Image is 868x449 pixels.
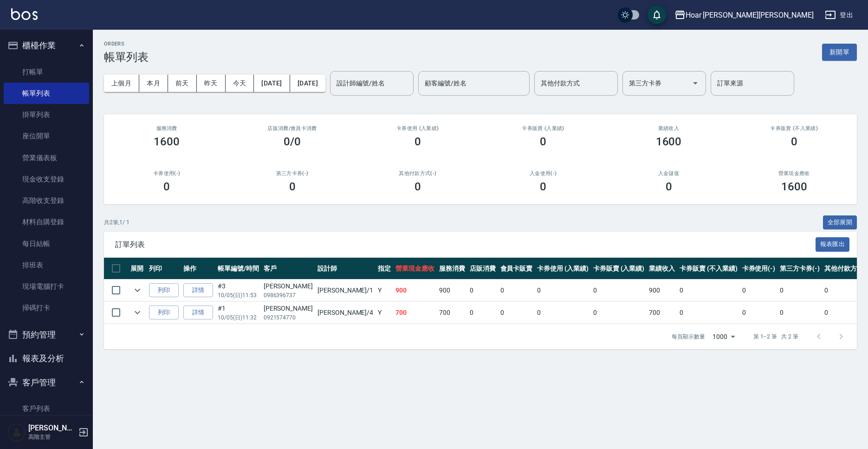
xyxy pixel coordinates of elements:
[11,8,38,20] img: Logo
[366,170,469,176] h2: 其他付款方式(-)
[315,302,376,324] td: [PERSON_NAME] /4
[183,283,213,298] a: 詳情
[743,170,846,176] h2: 營業現金應收
[104,218,130,227] p: 共 2 筆, 1 / 1
[498,280,535,301] td: 0
[393,302,437,324] td: 700
[104,51,149,64] h3: 帳單列表
[686,9,814,21] div: Hoar [PERSON_NAME][PERSON_NAME]
[822,47,857,56] a: 新開單
[197,75,226,92] button: 昨天
[289,180,296,193] h3: 0
[218,291,259,299] p: 10/05 (日) 11:53
[492,125,595,131] h2: 卡券販賣 (入業績)
[437,280,467,301] td: 900
[128,258,147,280] th: 展開
[240,125,343,131] h2: 店販消費 /會員卡消費
[149,283,179,298] button: 列印
[376,258,393,280] th: 指定
[777,258,822,280] th: 第三方卡券(-)
[740,280,778,301] td: 0
[777,302,822,324] td: 0
[147,258,181,280] th: 列印
[4,276,89,297] a: 現場電腦打卡
[535,280,591,301] td: 0
[709,324,738,349] div: 1000
[181,258,215,280] th: 操作
[115,240,816,249] span: 訂單列表
[591,258,647,280] th: 卡券販賣 (入業績)
[376,280,393,301] td: Y
[7,423,26,442] img: Person
[163,180,170,193] h3: 0
[4,297,89,319] a: 掃碼打卡
[4,104,89,125] a: 掛單列表
[4,147,89,169] a: 營業儀表板
[4,346,89,371] button: 報表及分析
[104,41,149,47] h2: ORDERS
[240,170,343,176] h2: 第三方卡券(-)
[264,291,313,299] p: 0986396737
[315,280,376,301] td: [PERSON_NAME] /1
[666,180,672,193] h3: 0
[130,283,144,297] button: expand row
[672,332,705,341] p: 每頁顯示數量
[677,302,739,324] td: 0
[104,75,139,92] button: 上個月
[284,135,301,148] h3: 0/0
[393,258,437,280] th: 營業現金應收
[215,280,261,301] td: #3
[688,76,703,91] button: Open
[540,135,546,148] h3: 0
[366,125,469,131] h2: 卡券使用 (入業績)
[168,75,197,92] button: 前天
[535,258,591,280] th: 卡券使用 (入業績)
[777,280,822,301] td: 0
[264,281,313,291] div: [PERSON_NAME]
[218,313,259,322] p: 10/05 (日) 11:32
[816,237,850,252] button: 報表匯出
[28,423,76,433] h5: [PERSON_NAME]
[781,180,807,193] h3: 1600
[4,211,89,233] a: 材料自購登錄
[4,190,89,211] a: 高階收支登錄
[437,258,467,280] th: 服務消費
[743,125,846,131] h2: 卡券販賣 (不入業績)
[591,280,647,301] td: 0
[4,233,89,254] a: 每日結帳
[4,254,89,276] a: 排班表
[647,280,677,301] td: 900
[4,371,89,395] button: 客戶管理
[647,258,677,280] th: 業績收入
[740,258,778,280] th: 卡券使用(-)
[677,280,739,301] td: 0
[215,302,261,324] td: #1
[740,302,778,324] td: 0
[254,75,290,92] button: [DATE]
[154,135,180,148] h3: 1600
[671,6,817,25] button: Hoar [PERSON_NAME][PERSON_NAME]
[821,7,857,24] button: 登出
[467,302,498,324] td: 0
[264,313,313,322] p: 0921574770
[492,170,595,176] h2: 入金使用(-)
[591,302,647,324] td: 0
[183,306,213,320] a: 詳情
[647,302,677,324] td: 700
[4,61,89,83] a: 打帳單
[290,75,325,92] button: [DATE]
[648,6,666,24] button: save
[816,240,850,248] a: 報表匯出
[822,44,857,61] button: 新開單
[149,306,179,320] button: 列印
[315,258,376,280] th: 設計師
[4,33,89,58] button: 櫃檯作業
[535,302,591,324] td: 0
[617,125,720,131] h2: 業績收入
[753,332,798,341] p: 第 1–2 筆 共 2 筆
[4,125,89,147] a: 座位開單
[823,215,857,230] button: 全部展開
[498,258,535,280] th: 會員卡販賣
[415,135,421,148] h3: 0
[376,302,393,324] td: Y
